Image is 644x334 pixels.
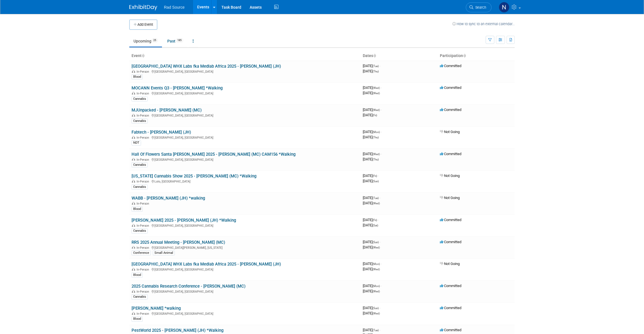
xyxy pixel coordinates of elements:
img: In-Person Event [132,202,135,205]
span: - [380,306,380,310]
span: Not Going [440,196,460,200]
span: Committed [440,108,461,112]
button: Add Event [129,20,157,30]
span: In-Person [137,246,151,250]
span: In-Person [137,136,151,139]
a: [PERSON_NAME] *walking [132,306,181,311]
span: [DATE] [363,130,381,134]
span: [DATE] [363,328,380,332]
span: [DATE] [363,240,380,244]
a: MOCANN Events Q3 - [PERSON_NAME] *Walking [132,86,223,91]
span: Search [473,5,486,10]
span: - [381,108,381,112]
div: Cannabis [132,294,148,299]
img: In-Person Event [132,224,135,227]
span: (Thu) [373,136,379,139]
a: [US_STATE] Cannabis Show 2025 - [PERSON_NAME] (MC) *Walking [132,174,256,179]
span: - [380,196,380,200]
span: (Tue) [373,65,379,68]
span: In-Person [137,92,151,95]
span: (Sun) [373,241,379,244]
span: Committed [440,64,461,68]
img: ExhibitDay [129,5,157,10]
img: In-Person Event [132,114,135,117]
span: [DATE] [363,289,380,293]
span: (Sun) [373,180,379,183]
span: Committed [440,86,461,90]
span: (Tue) [373,196,379,200]
span: - [380,240,380,244]
div: Cannabis [132,228,148,233]
div: Blood [132,207,143,212]
span: (Sat) [373,224,378,227]
a: [PERSON_NAME] 2025 - [PERSON_NAME] (JH) *Walking [132,218,236,223]
span: Rad Source [164,5,185,10]
span: Committed [440,328,461,332]
span: - [380,328,380,332]
span: In-Person [137,114,151,117]
div: Blood [132,74,143,79]
img: In-Person Event [132,158,135,161]
span: 185 [176,38,183,42]
a: Search [466,3,492,12]
span: (Wed) [373,312,380,315]
img: In-Person Event [132,180,135,183]
div: Cannabis [132,162,148,167]
th: Participation [438,51,515,61]
a: Sort by Start Date [373,53,376,58]
a: PestWorld 2025 - [PERSON_NAME] (JH) *Walking [132,328,223,333]
span: - [381,262,381,266]
div: [GEOGRAPHIC_DATA], [GEOGRAPHIC_DATA] [132,157,358,162]
span: (Wed) [373,290,380,293]
span: In-Person [137,70,151,74]
div: [GEOGRAPHIC_DATA], [GEOGRAPHIC_DATA] [132,311,358,316]
span: [DATE] [363,108,381,112]
span: (Fri) [373,219,377,222]
div: Small Animal [153,250,175,255]
span: [DATE] [363,201,380,205]
span: (Mon) [373,285,380,288]
span: - [381,284,381,288]
a: Sort by Event Name [142,53,144,58]
span: [DATE] [363,135,379,139]
a: 2025 Cannabis Research Conference - [PERSON_NAME] (MC) [132,284,245,289]
div: [GEOGRAPHIC_DATA], [GEOGRAPHIC_DATA] [132,267,358,271]
span: In-Person [137,312,151,316]
a: Upcoming25 [129,36,162,46]
div: Blood [132,316,143,321]
a: Hall Of Flowers Santa [PERSON_NAME] 2025 - [PERSON_NAME] (MC) CAM156 *Walking [132,152,295,157]
span: (Wed) [373,246,380,249]
img: In-Person Event [132,70,135,73]
span: In-Person [137,158,151,162]
span: Committed [440,152,461,156]
div: Lolo, [GEOGRAPHIC_DATA] [132,179,358,183]
span: 25 [152,38,158,42]
span: [DATE] [363,223,378,227]
span: (Mon) [373,262,380,266]
span: [DATE] [363,311,380,315]
span: - [378,174,379,178]
a: Fabtech - [PERSON_NAME] (JH) [132,130,191,135]
span: - [378,218,379,222]
span: In-Person [137,180,151,183]
div: Cannabis [132,184,148,189]
span: [DATE] [363,179,379,183]
img: In-Person Event [132,312,135,315]
span: Committed [440,306,461,310]
div: [GEOGRAPHIC_DATA], [GEOGRAPHIC_DATA] [132,113,358,117]
span: (Wed) [373,153,380,156]
div: Blood [132,273,143,278]
span: - [380,64,380,68]
span: - [381,152,381,156]
span: Committed [440,284,461,288]
div: [GEOGRAPHIC_DATA], [GEOGRAPHIC_DATA] [132,289,358,293]
a: [GEOGRAPHIC_DATA] WHX Labs fka Medlab Africa 2025 - [PERSON_NAME] (JH) [132,64,281,69]
span: [DATE] [363,218,379,222]
span: Not Going [440,262,460,266]
div: [GEOGRAPHIC_DATA], [GEOGRAPHIC_DATA] [132,91,358,95]
span: [DATE] [363,113,377,117]
div: Cannabis [132,96,148,101]
span: Not Going [440,130,460,134]
span: Committed [440,240,461,244]
img: Nicole Bailey [499,2,509,13]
